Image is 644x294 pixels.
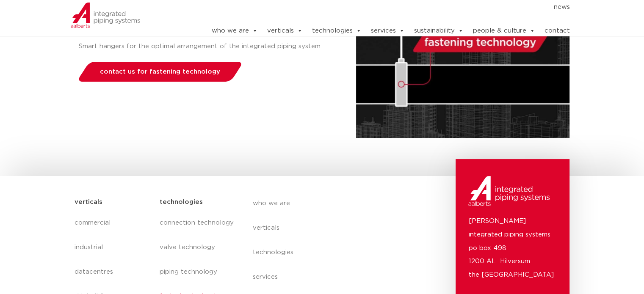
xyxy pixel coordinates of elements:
a: technologies [253,240,408,265]
nav: Menu [185,0,570,14]
a: verticals [253,216,408,240]
a: connection technology [159,211,235,235]
a: industrial [75,235,151,260]
p: [PERSON_NAME] integrated piping systems po box 498 1200 AL Hilversum the [GEOGRAPHIC_DATA] [468,214,557,282]
a: verticals [267,22,302,39]
a: sustainability [414,22,463,39]
a: commercial [75,211,151,235]
a: contact us for fastening technology [76,62,243,82]
a: services [370,22,404,39]
a: contact [544,22,569,39]
a: technologies [312,22,361,39]
a: services [253,265,408,289]
a: people & culture [473,22,535,39]
a: who we are [253,191,408,216]
a: news [553,0,569,14]
div: Smart hangers for the optimal arrangement of the integrated piping system [79,40,352,53]
a: who we are [211,22,257,39]
a: valve technology [159,235,235,260]
h5: technologies [159,195,202,209]
span: contact us for fastening technology [100,69,220,75]
a: piping technology [159,260,235,284]
h5: verticals [75,195,102,209]
a: datacentres [75,260,151,284]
